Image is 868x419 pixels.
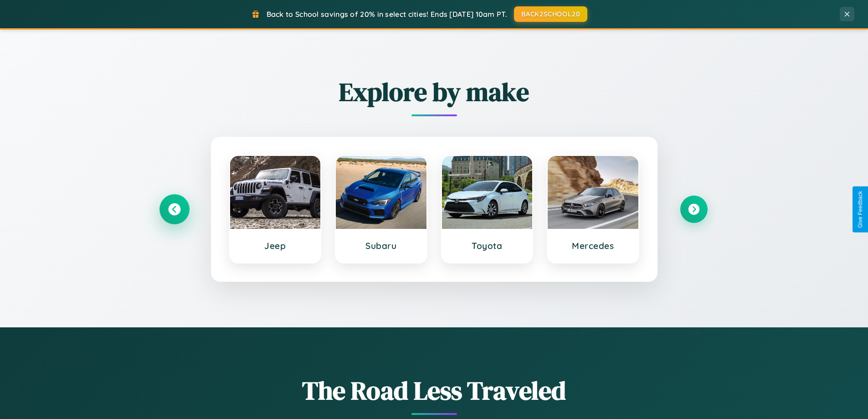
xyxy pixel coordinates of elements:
[857,191,863,228] div: Give Feedback
[514,6,587,22] button: BACK2SCHOOL20
[161,373,708,408] h1: The Road Less Traveled
[451,240,524,251] h3: Toyota
[345,240,417,251] h3: Subaru
[267,10,507,19] span: Back to School savings of 20% in select cities! Ends [DATE] 10am PT.
[239,240,312,251] h3: Jeep
[161,74,708,109] h2: Explore by make
[557,240,629,251] h3: Mercedes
